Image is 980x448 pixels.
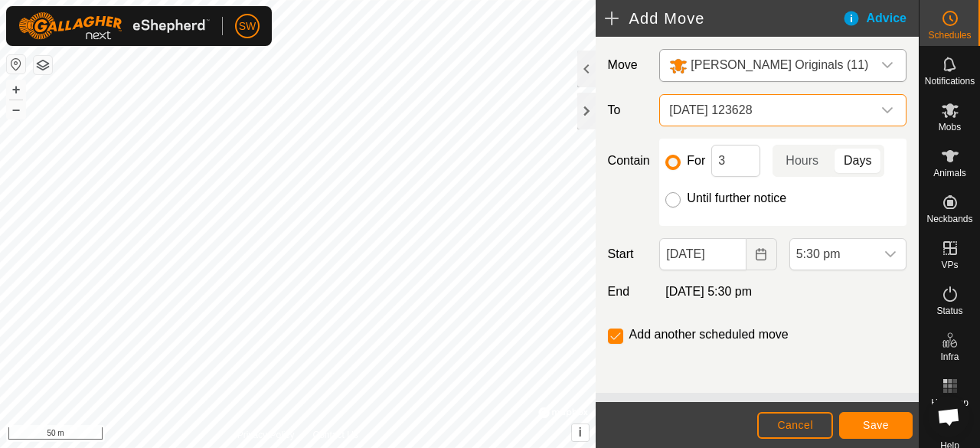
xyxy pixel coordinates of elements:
[34,56,52,74] button: Map Layers
[239,18,256,34] span: SW
[875,239,906,270] div: dropdown trigger
[605,9,842,28] h2: Add Move
[687,155,705,167] label: For
[663,95,872,126] span: 2025-10-14 123628
[663,50,872,81] span: Whitesel Originals
[777,419,813,431] span: Cancel
[926,214,972,224] span: Neckbands
[18,12,210,40] img: Gallagher Logo
[925,77,975,86] span: Notifications
[940,352,959,361] span: Infra
[602,152,654,170] label: Contain
[872,95,903,126] div: dropdown trigger
[602,283,654,301] label: End
[691,58,868,71] span: [PERSON_NAME] Originals (11)
[665,285,752,298] span: [DATE] 5:30 pm
[7,55,25,74] button: Reset Map
[790,239,875,270] span: 5:30 pm
[844,152,871,170] span: Days
[572,424,589,441] button: i
[863,419,889,431] span: Save
[746,238,777,270] button: Choose Date
[237,428,295,442] a: Privacy Policy
[7,100,25,119] button: –
[7,80,25,99] button: +
[936,306,962,316] span: Status
[928,31,971,40] span: Schedules
[602,49,654,82] label: Move
[933,168,966,178] span: Animals
[687,192,786,204] label: Until further notice
[839,412,913,439] button: Save
[602,245,654,263] label: Start
[941,260,958,270] span: VPs
[312,428,358,442] a: Contact Us
[872,50,903,81] div: dropdown trigger
[939,123,961,132] span: Mobs
[602,94,654,126] label: To
[931,398,969,407] span: Heatmap
[928,396,969,437] div: Open chat
[842,9,919,28] div: Advice
[578,426,581,439] span: i
[757,412,833,439] button: Cancel
[629,329,789,341] label: Add another scheduled move
[786,152,818,170] span: Hours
